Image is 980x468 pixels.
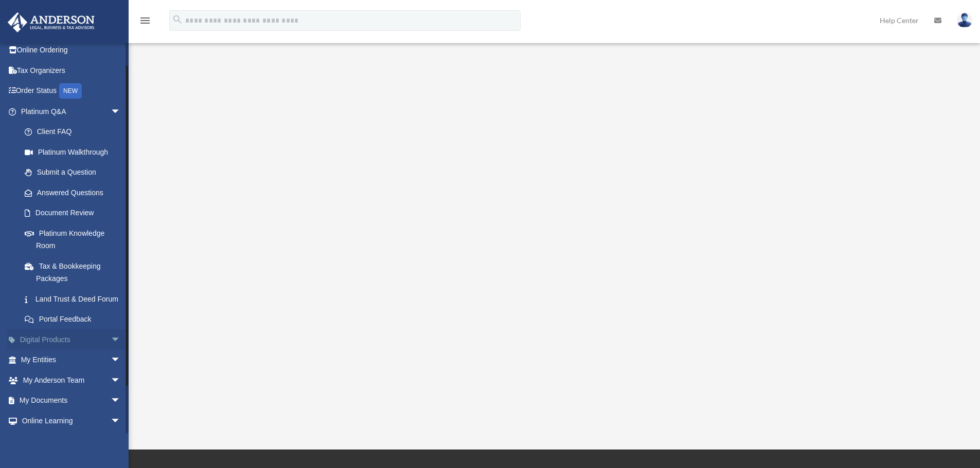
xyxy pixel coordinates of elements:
div: NEW [59,83,82,99]
a: Answered Questions [14,182,136,203]
a: Online Ordering [7,40,136,61]
a: Platinum Q&Aarrow_drop_down [7,101,136,122]
a: Platinum Walkthrough [14,142,131,162]
a: My Entitiesarrow_drop_down [7,350,136,370]
span: arrow_drop_down [111,370,131,391]
span: arrow_drop_down [111,431,131,452]
a: My Anderson Teamarrow_drop_down [7,370,136,390]
span: arrow_drop_down [111,101,131,122]
a: Portal Feedback [14,309,136,330]
a: Land Trust & Deed Forum [14,289,136,309]
span: arrow_drop_down [111,410,131,432]
a: Tax & Bookkeeping Packages [14,256,136,289]
a: Platinum Knowledge Room [14,223,136,256]
span: arrow_drop_down [111,329,131,350]
img: Anderson Advisors Platinum Portal [5,12,98,32]
span: arrow_drop_down [111,390,131,411]
a: Online Learningarrow_drop_down [7,410,136,431]
i: search [172,14,183,25]
a: Document Review [14,203,136,223]
a: Submit a Question [14,162,136,183]
a: Billingarrow_drop_down [7,431,136,452]
span: arrow_drop_down [111,350,131,371]
a: menu [139,18,151,27]
img: User Pic [957,13,972,28]
a: Client FAQ [14,122,136,142]
a: Digital Productsarrow_drop_down [7,329,136,350]
iframe: <span data-mce-type="bookmark" style="display: inline-block; width: 0px; overflow: hidden; line-h... [275,44,831,352]
a: My Documentsarrow_drop_down [7,390,136,411]
i: menu [139,14,151,27]
a: Order StatusNEW [7,81,136,102]
a: Tax Organizers [7,60,136,81]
